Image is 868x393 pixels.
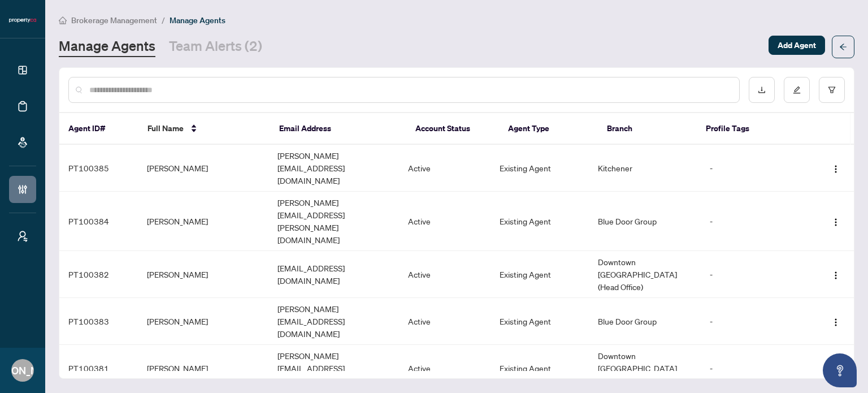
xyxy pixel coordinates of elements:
[749,77,775,103] button: download
[828,86,836,94] span: filter
[778,36,816,54] span: Add Agent
[59,145,138,192] td: PT100385
[831,165,840,174] img: Logo
[71,15,157,25] span: Brokerage Management
[827,212,845,230] button: Logo
[769,36,825,55] button: Add Agent
[406,113,498,145] th: Account Status
[491,298,588,345] td: Existing Agent
[59,37,155,57] a: Manage Agents
[138,113,270,145] th: Full Name
[758,86,766,94] span: download
[589,298,701,345] td: Blue Door Group
[268,192,399,251] td: [PERSON_NAME][EMAIL_ADDRESS][PERSON_NAME][DOMAIN_NAME]
[784,77,810,103] button: edit
[831,218,840,227] img: Logo
[399,145,491,192] td: Active
[270,113,406,145] th: Email Address
[827,159,845,177] button: Logo
[59,16,67,24] span: home
[827,312,845,330] button: Logo
[138,192,268,251] td: [PERSON_NAME]
[701,145,812,192] td: -
[491,145,588,192] td: Existing Agent
[701,298,812,345] td: -
[9,17,36,24] img: logo
[268,345,399,392] td: [PERSON_NAME][EMAIL_ADDRESS][DOMAIN_NAME]
[701,251,812,298] td: -
[399,345,491,392] td: Active
[169,37,262,57] a: Team Alerts (2)
[138,298,268,345] td: [PERSON_NAME]
[819,77,845,103] button: filter
[59,298,138,345] td: PT100383
[499,113,598,145] th: Agent Type
[268,251,399,298] td: [EMAIL_ADDRESS][DOMAIN_NAME]
[831,318,840,327] img: Logo
[138,345,268,392] td: [PERSON_NAME]
[491,251,588,298] td: Existing Agent
[589,145,701,192] td: Kitchener
[399,298,491,345] td: Active
[17,231,28,242] span: user-switch
[138,145,268,192] td: [PERSON_NAME]
[138,251,268,298] td: [PERSON_NAME]
[827,265,845,283] button: Logo
[399,192,491,251] td: Active
[59,251,138,298] td: PT100382
[839,43,847,51] span: arrow-left
[268,298,399,345] td: [PERSON_NAME][EMAIL_ADDRESS][DOMAIN_NAME]
[701,192,812,251] td: -
[59,345,138,392] td: PT100381
[589,192,701,251] td: Blue Door Group
[170,15,225,25] span: Manage Agents
[701,345,812,392] td: -
[399,251,491,298] td: Active
[491,345,588,392] td: Existing Agent
[831,271,840,280] img: Logo
[162,14,165,27] li: /
[598,113,697,145] th: Branch
[793,86,801,94] span: edit
[589,251,701,298] td: Downtown [GEOGRAPHIC_DATA] (Head Office)
[147,122,184,135] span: Full Name
[697,113,809,145] th: Profile Tags
[268,145,399,192] td: [PERSON_NAME][EMAIL_ADDRESS][DOMAIN_NAME]
[823,353,857,387] button: Open asap
[589,345,701,392] td: Downtown [GEOGRAPHIC_DATA] (Head Office)
[59,113,138,145] th: Agent ID#
[491,192,588,251] td: Existing Agent
[59,192,138,251] td: PT100384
